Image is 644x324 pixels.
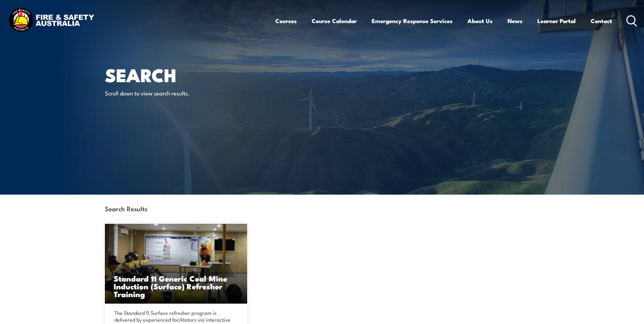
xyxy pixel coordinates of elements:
a: Contact [591,12,612,30]
h3: Standard 11 Generic Coal Mine Induction (Surface) Refresher Training [114,274,239,298]
a: Emergency Response Services [372,12,453,30]
h1: Search [105,67,273,83]
a: News [508,12,522,30]
a: About Us [467,12,493,30]
a: Courses [275,12,297,30]
strong: Search Results [105,204,147,213]
a: Course Calendar [312,12,357,30]
a: Learner Portal [537,12,576,30]
p: Scroll down to view search results. [105,89,229,97]
img: Standard 11 Generic Coal Mine Induction (Surface) TRAINING (1) [105,224,247,304]
a: Standard 11 Generic Coal Mine Induction (Surface) Refresher Training [105,224,247,304]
